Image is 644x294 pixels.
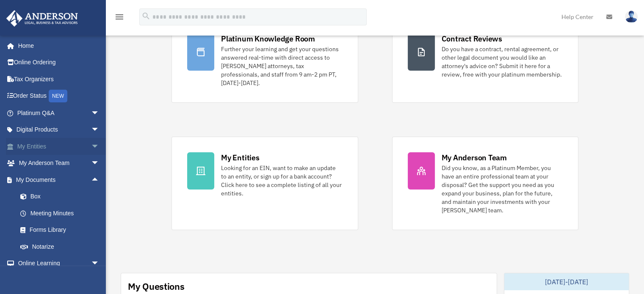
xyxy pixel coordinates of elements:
[392,18,578,103] a: Contract Reviews Do you have a contract, rental agreement, or other legal document you would like...
[6,155,112,172] a: My Anderson Teamarrow_drop_down
[91,155,108,172] span: arrow_drop_down
[6,138,112,155] a: My Entitiesarrow_drop_down
[91,171,108,189] span: arrow_drop_up
[221,152,259,163] div: My Entities
[91,255,108,272] span: arrow_drop_down
[91,104,108,122] span: arrow_drop_down
[625,11,638,23] img: User Pic
[128,280,185,293] div: My Questions
[442,45,563,79] div: Do you have a contract, rental agreement, or other legal document you would like an attorney's ad...
[141,11,151,21] i: search
[4,10,80,27] img: Anderson Advisors Platinum Portal
[6,171,112,188] a: My Documentsarrow_drop_up
[171,18,358,103] a: Platinum Knowledge Room Further your learning and get your questions answered real-time with dire...
[442,33,502,44] div: Contract Reviews
[6,121,112,138] a: Digital Productsarrow_drop_down
[12,205,112,222] a: Meeting Minutes
[91,121,108,139] span: arrow_drop_down
[6,104,112,121] a: Platinum Q&Aarrow_drop_down
[12,188,112,205] a: Box
[6,255,112,272] a: Online Learningarrow_drop_down
[504,273,629,290] div: [DATE]-[DATE]
[221,164,342,198] div: Looking for an EIN, want to make an update to an entity, or sign up for a bank account? Click her...
[6,54,112,71] a: Online Ordering
[49,90,67,102] div: NEW
[442,164,563,214] div: Did you know, as a Platinum Member, you have an entire professional team at your disposal? Get th...
[221,33,315,44] div: Platinum Knowledge Room
[12,222,112,239] a: Forms Library
[6,37,108,54] a: Home
[91,138,108,155] span: arrow_drop_down
[114,12,124,22] i: menu
[442,152,507,163] div: My Anderson Team
[12,238,112,255] a: Notarize
[6,71,112,88] a: Tax Organizers
[392,137,578,230] a: My Anderson Team Did you know, as a Platinum Member, you have an entire professional team at your...
[221,45,342,87] div: Further your learning and get your questions answered real-time with direct access to [PERSON_NAM...
[114,15,124,22] a: menu
[171,137,358,230] a: My Entities Looking for an EIN, want to make an update to an entity, or sign up for a bank accoun...
[6,88,112,105] a: Order StatusNEW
